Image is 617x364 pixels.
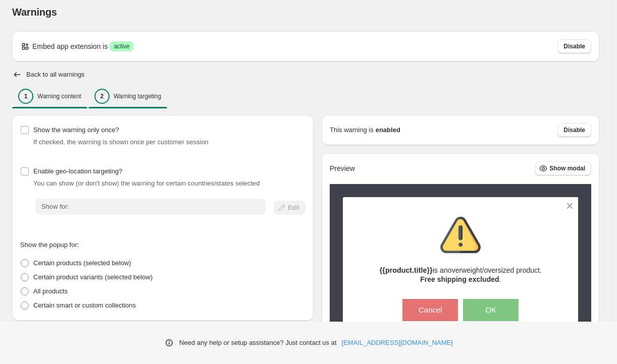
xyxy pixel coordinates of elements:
span: Show modal [549,164,585,172]
span: You can show (or don't show) the warning for certain countries/states selected [33,179,260,187]
span: If checked, the warning is shown once per customer session [33,138,209,146]
span: active [114,42,129,50]
p: Certain smart or custom collections [33,300,136,311]
div: 2 [94,89,110,104]
h2: Preview [330,164,355,173]
div: 1 [18,89,33,104]
h2: Back to all warnings [26,71,85,79]
span: Disable [563,42,585,50]
span: Certain products (selected below) [33,259,131,267]
button: 2Warning targeting [88,86,167,107]
button: OK [463,299,519,321]
span: Show for: [41,203,69,210]
span: . [420,275,501,283]
p: Warning content [37,92,81,100]
p: is an [380,265,542,275]
span: overweight/oversized product. [448,266,542,274]
button: Show modal [535,161,591,175]
span: Warnings [12,7,57,18]
span: Show the warning only once? [33,126,119,134]
p: Warning targeting [114,92,161,100]
button: 1Warning content [12,86,87,107]
a: [EMAIL_ADDRESS][DOMAIN_NAME] [342,338,453,348]
button: Disable [557,39,591,53]
span: Certain product variants (selected below) [33,273,152,281]
strong: enabled [376,125,400,135]
span: Show the popup for: [20,241,79,249]
span: Disable [563,126,585,134]
strong: Free shipping excluded [420,275,499,283]
span: Enable geo-location targeting? [33,167,122,175]
p: All products [33,286,68,296]
p: Embed app extension is [32,41,108,51]
strong: {{product.title}} [380,266,433,274]
button: Disable [557,123,591,137]
button: Cancel [402,299,458,321]
p: This warning is [330,125,374,135]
